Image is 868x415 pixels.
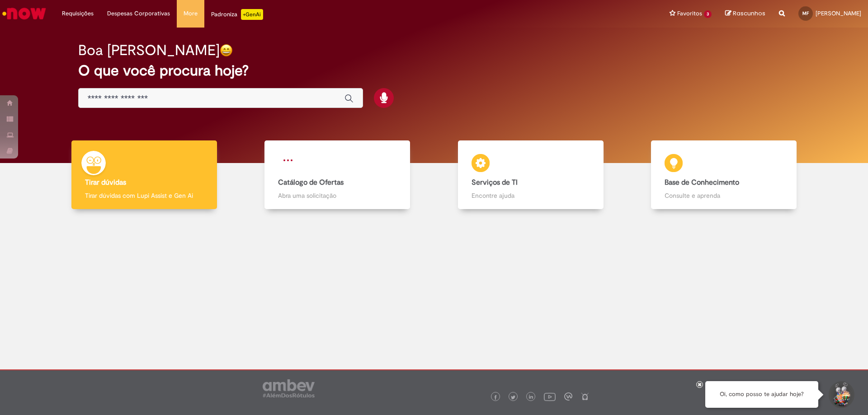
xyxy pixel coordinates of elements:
img: logo_footer_youtube.png [544,391,556,402]
button: Iniciar Conversa de Suporte [827,381,854,408]
img: logo_footer_workplace.png [564,392,572,401]
img: ServiceNow [1,5,47,23]
div: Oi, como posso te ajudar hoje? [705,381,818,408]
b: Catálogo de Ofertas [278,178,344,187]
span: [PERSON_NAME] [816,9,861,17]
span: MF [802,10,809,16]
p: Encontre ajuda [472,191,590,200]
h2: O que você procura hoje? [78,63,790,79]
img: logo_footer_naosei.png [581,392,589,401]
b: Base de Conhecimento [665,178,739,187]
p: Abra uma solicitação [278,191,396,200]
div: Padroniza [211,9,263,20]
p: Consulte e aprenda [665,191,783,200]
img: logo_footer_linkedin.png [529,395,533,400]
span: Rascunhos [733,9,765,18]
b: Tirar dúvidas [85,178,126,187]
a: Tirar dúvidas Tirar dúvidas com Lupi Assist e Gen Ai [47,140,241,210]
a: Rascunhos [725,9,765,18]
span: 3 [704,10,712,18]
span: Despesas Corporativas [107,9,170,18]
h2: Boa [PERSON_NAME] [78,42,220,58]
img: logo_footer_twitter.png [511,395,515,400]
b: Serviços de TI [472,178,518,187]
a: Serviços de TI Encontre ajuda [434,140,627,210]
span: Favoritos [677,9,702,18]
img: logo_footer_ambev_rotulo_gray.png [263,379,315,397]
a: Base de Conhecimento Consulte e aprenda [627,140,821,210]
a: Catálogo de Ofertas Abra uma solicitação [241,140,434,210]
img: logo_footer_facebook.png [493,395,498,400]
p: +GenAi [241,9,263,20]
span: More [184,9,198,18]
img: happy-face.png [220,44,233,57]
p: Tirar dúvidas com Lupi Assist e Gen Ai [85,191,203,200]
span: Requisições [62,9,94,18]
